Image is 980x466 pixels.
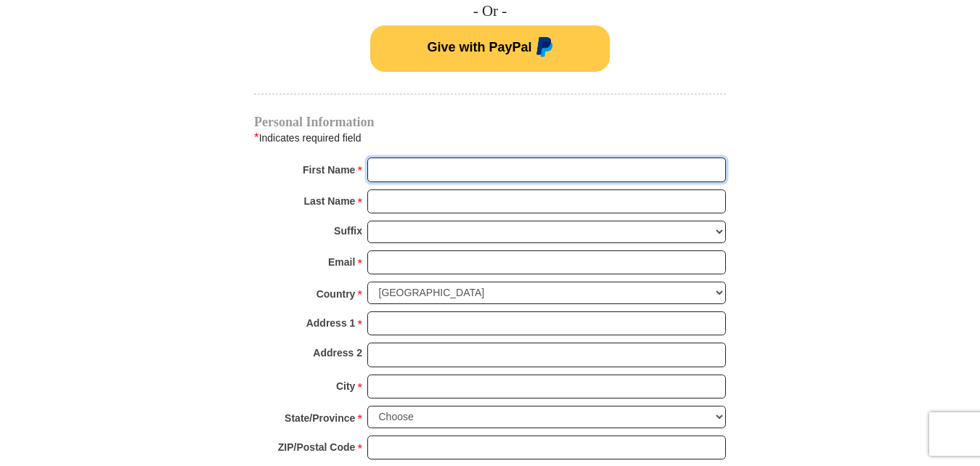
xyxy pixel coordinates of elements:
[254,128,726,147] div: Indicates required field
[427,40,531,54] span: Give with PayPal
[254,116,726,128] h4: Personal Information
[313,343,362,363] strong: Address 2
[370,25,610,72] button: Give with PayPal
[303,160,355,180] strong: First Name
[254,2,726,20] h4: - Or -
[285,408,355,428] strong: State/Province
[304,191,356,211] strong: Last Name
[334,221,362,241] strong: Suffix
[317,284,356,304] strong: Country
[532,37,553,60] img: paypal
[336,376,355,396] strong: City
[306,313,356,333] strong: Address 1
[278,437,356,457] strong: ZIP/Postal Code
[328,252,355,272] strong: Email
